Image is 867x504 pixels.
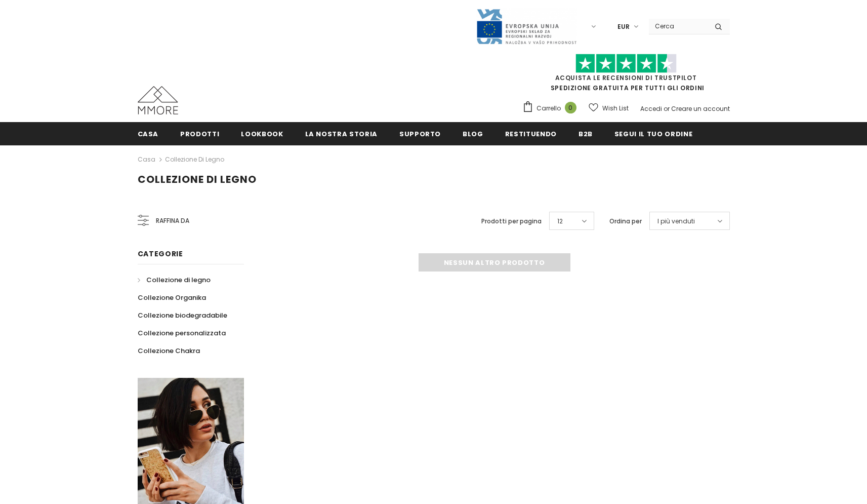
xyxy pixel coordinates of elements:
img: Casi MMORE [138,86,178,114]
label: Ordina per [609,216,642,226]
span: Collezione di legno [138,172,257,186]
span: supporto [399,129,441,139]
a: Lookbook [241,122,283,145]
a: Casa [138,153,155,166]
span: I più venduti [657,216,695,226]
span: B2B [579,129,593,139]
span: Collezione di legno [146,275,211,285]
img: Fidati di Pilot Stars [575,54,677,73]
span: Blog [463,129,483,139]
span: Prodotti [180,129,219,139]
a: B2B [579,122,593,145]
a: Collezione biodegradabile [138,306,227,324]
a: Collezione personalizzata [138,324,226,342]
a: Accedi [640,104,662,113]
span: EUR [617,22,630,32]
img: Javni Razpis [476,8,577,45]
span: Collezione personalizzata [138,328,226,338]
span: SPEDIZIONE GRATUITA PER TUTTI GLI ORDINI [522,58,730,92]
input: Search Site [649,19,707,33]
a: Segui il tuo ordine [614,122,692,145]
span: Restituendo [505,129,557,139]
span: La nostra storia [305,129,378,139]
span: Casa [138,129,159,139]
span: 12 [557,216,563,226]
a: Wish List [589,99,629,117]
a: Restituendo [505,122,557,145]
a: Carrello 0 [522,101,582,116]
a: Collezione Chakra [138,342,200,360]
a: Blog [463,122,483,145]
span: Segui il tuo ordine [614,129,692,139]
span: Lookbook [241,129,283,139]
span: Categorie [138,249,183,259]
span: or [664,104,670,113]
a: Collezione di legno [165,155,224,164]
span: Raffina da [156,215,189,226]
a: Acquista le recensioni di TrustPilot [555,73,697,82]
a: Prodotti [180,122,219,145]
span: 0 [565,102,576,113]
a: La nostra storia [305,122,378,145]
a: Casa [138,122,159,145]
a: Creare un account [671,104,730,113]
span: Collezione biodegradabile [138,311,227,320]
span: Carrello [536,103,561,113]
span: Collezione Organika [138,293,206,302]
a: Collezione Organika [138,289,206,306]
a: supporto [399,122,441,145]
a: Collezione di legno [138,271,211,289]
label: Prodotti per pagina [481,216,542,226]
span: Wish List [602,103,629,113]
a: Javni Razpis [476,22,577,30]
span: Collezione Chakra [138,346,200,356]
